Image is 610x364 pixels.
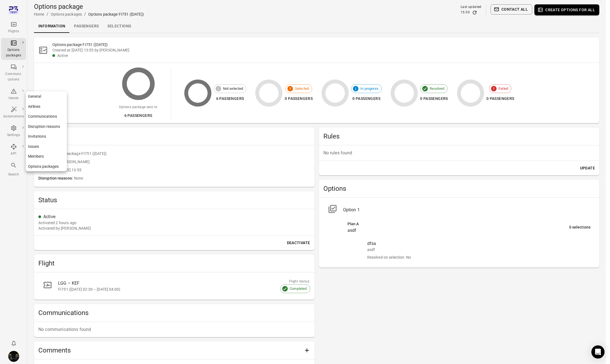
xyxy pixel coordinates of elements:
[34,20,599,33] div: Local navigation
[34,12,44,16] a: Home
[52,42,595,47] h2: Options package FI751 ([DATE])
[26,161,67,172] a: Options packages
[3,114,24,119] div: Automations
[367,240,591,247] div: dfsa
[420,95,448,102] div: 0 passengers
[3,151,24,157] div: API
[495,86,511,91] span: Failed
[34,11,144,18] nav: Breadcrumbs
[461,4,481,10] div: Last updated
[26,111,67,122] a: Communications
[70,20,103,33] a: Passengers
[38,308,310,317] h2: Communications
[343,207,591,213] div: Option 1
[301,345,312,356] button: Add comment
[34,20,70,33] a: Information
[38,226,91,231] div: Activated by [PERSON_NAME]
[43,213,310,220] div: Active
[591,345,605,359] div: Open Intercom Messenger
[34,2,144,11] h1: Options package
[26,102,67,112] a: Airlines
[367,247,591,252] div: asdf
[427,86,447,91] span: Resolved
[285,95,313,102] div: 0 passengers
[323,132,595,141] h2: Rules
[38,175,74,181] span: Disruption reasons
[280,279,310,284] div: Flight status:
[3,132,24,138] div: Settings
[292,86,312,91] span: Selected
[323,184,595,193] h2: Options
[3,47,24,58] div: Options packages
[51,12,82,16] a: Options packages
[351,95,382,102] div: 0 passengers
[3,29,24,34] div: Flights
[74,175,310,181] span: None
[58,287,297,292] div: FI751 ([DATE] 02:30 – [DATE] 04:00)
[486,95,514,102] div: 0 passengers
[26,122,67,132] a: Disruption reasons
[26,91,67,102] a: General
[214,95,247,102] div: 6 passengers
[491,4,532,15] button: Contact all
[88,11,144,17] div: Options package FI751 ([DATE])
[26,91,67,171] nav: Local navigation
[6,349,21,364] button: Iris
[347,227,569,234] div: asdf
[347,221,569,227] div: Plan A
[569,224,591,230] div: 0 selections
[367,255,591,260] div: Resolved on selection: No
[84,11,86,18] li: /
[3,172,24,177] div: Search
[119,112,157,119] div: 6 passengers
[461,10,470,15] div: 15:59
[60,159,310,165] span: [PERSON_NAME]
[3,71,24,82] div: Communi-cations
[323,150,595,156] p: No rules found
[38,132,310,141] h2: Details
[38,259,310,268] h2: Flight
[57,53,595,58] div: Active
[103,20,135,33] a: Selections
[578,163,597,173] button: Update
[52,47,595,53] div: Created at [DATE] 13:55 by [PERSON_NAME]
[3,96,24,101] div: Issues
[38,196,310,204] h2: Status
[38,220,76,226] div: 25 Aug 2025 13:55
[26,151,67,161] a: Members
[287,286,310,291] span: Completed
[38,346,301,355] h2: Comments
[51,151,310,157] span: Options package FI751 ([DATE])
[357,86,381,91] span: In progress
[8,351,19,362] img: images
[220,86,246,91] span: Not selected
[119,105,157,110] div: Options package sent to
[534,4,599,15] button: Create options for all
[38,326,310,333] p: No communications found
[58,280,297,287] div: LGG – KEF
[472,10,477,15] button: Refresh data
[285,238,312,248] button: Deactivate
[59,167,310,173] span: [DATE] 13:55
[8,338,19,349] button: Notifications
[47,11,49,18] li: /
[26,131,67,141] a: Invitations
[26,141,67,152] a: Issues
